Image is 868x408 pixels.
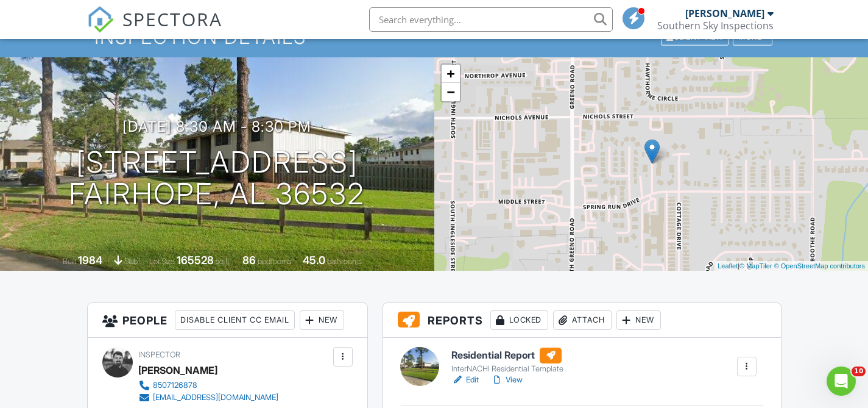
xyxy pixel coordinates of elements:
[733,29,772,45] div: More
[852,367,866,376] span: 10
[616,310,661,330] div: New
[715,261,868,271] div: |
[774,262,865,270] a: © OpenStreetMap contributors
[88,303,367,338] h3: People
[327,257,362,266] span: bathrooms
[242,254,256,267] div: 86
[87,6,114,33] img: The Best Home Inspection Software - Spectora
[739,262,772,270] a: © MapTiler
[177,254,214,267] div: 165528
[300,310,344,330] div: New
[149,257,175,266] span: Lot Size
[491,374,523,386] a: View
[258,257,291,266] span: bedrooms
[138,379,278,392] a: 8507126878
[138,392,278,404] a: [EMAIL_ADDRESS][DOMAIN_NAME]
[216,257,231,266] span: sq.ft.
[827,367,856,396] iframe: Intercom live chat
[490,310,548,330] div: Locked
[685,7,764,20] div: [PERSON_NAME]
[138,361,217,379] div: [PERSON_NAME]
[175,310,295,330] div: Disable Client CC Email
[153,393,278,403] div: [EMAIL_ADDRESS][DOMAIN_NAME]
[94,26,773,48] h1: Inspection Details
[122,118,311,135] h3: [DATE] 8:30 am - 8:30 pm
[63,257,76,266] span: Built
[69,146,365,211] h1: [STREET_ADDRESS] Fairhope, AL 36532
[451,348,563,363] h6: Residential Report
[553,310,612,330] div: Attach
[153,381,197,390] div: 8507126878
[303,254,325,267] div: 45.0
[718,262,738,270] a: Leaflet
[87,16,222,42] a: SPECTORA
[657,20,774,32] div: Southern Sky Inspections
[124,257,138,266] span: slab
[442,83,460,101] a: Zoom out
[383,303,781,338] h3: Reports
[138,350,180,359] span: Inspector
[451,374,479,386] a: Edit
[660,32,732,41] a: Client View
[451,348,563,374] a: Residential Report InterNACHI Residential Template
[78,254,102,267] div: 1984
[661,29,729,45] div: Client View
[451,364,563,374] div: InterNACHI Residential Template
[369,7,613,32] input: Search everything...
[442,65,460,83] a: Zoom in
[122,6,222,32] span: SPECTORA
